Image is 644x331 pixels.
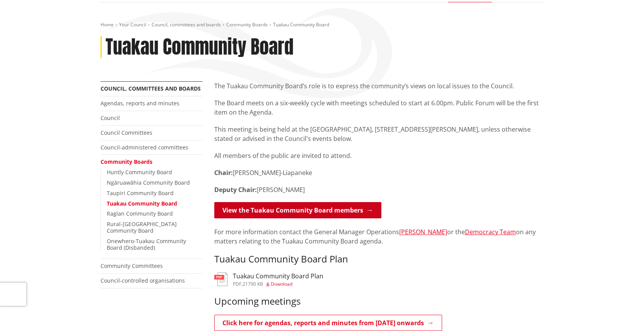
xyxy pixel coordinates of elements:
[107,189,174,197] a: Taupiri Community Board
[214,254,544,265] h3: Tuakau Community Board Plan
[214,273,323,286] a: Tuakau Community Board Plan pdf,21790 KB Download
[608,298,636,326] iframe: Messenger Launcher
[101,114,120,122] a: Council
[273,21,329,28] span: Tuakau Community Board
[107,200,177,207] a: Tuakau Community Board
[101,22,544,28] nav: breadcrumb
[101,21,114,28] a: Home
[233,273,323,280] h3: Tuakau Community Board Plan
[107,179,190,186] a: Ngāruawāhia Community Board
[214,185,544,194] p: [PERSON_NAME]
[399,228,447,236] a: [PERSON_NAME]
[214,315,442,331] a: Click here for agendas, reports and minutes from [DATE] onwards
[101,85,201,92] a: Council, committees and boards
[101,277,185,284] a: Council-controlled organisations
[465,228,516,236] a: Democracy Team
[214,273,227,286] img: document-pdf.svg
[214,168,233,177] strong: Chair:
[233,282,323,286] div: ,
[214,227,544,246] p: For more information contact the General Manager Operations or the on any matters relating to the...
[101,144,188,151] a: Council-administered committees
[271,281,292,287] span: Download
[101,262,163,269] a: Community Committees
[101,129,152,136] a: Council Committees
[214,98,544,117] p: The Board meets on a six-weekly cycle with meetings scheduled to start at 6.00pm. Public Forum wi...
[107,210,173,217] a: Raglan Community Board
[107,220,177,234] a: Rural-[GEOGRAPHIC_DATA] Community Board
[214,296,544,307] h3: Upcoming meetings
[233,281,241,287] span: pdf
[226,21,268,28] a: Community Boards
[243,281,263,287] span: 21790 KB
[214,151,544,160] p: All members of the public are invited to attend.
[101,158,152,165] a: Community Boards
[214,185,257,194] strong: Deputy Chair:
[214,202,381,218] a: View the Tuakau Community Board members
[214,81,544,91] p: The Tuakau Community Board’s role is to express the community’s views on local issues to the Coun...
[214,168,544,177] p: [PERSON_NAME]-Liapaneke
[119,21,146,28] a: Your Council
[101,99,179,107] a: Agendas, reports and minutes
[106,36,294,58] h1: Tuakau Community Board
[152,21,221,28] a: Council, committees and boards
[107,168,172,176] a: Huntly Community Board
[214,125,544,143] p: This meeting is being held at the [GEOGRAPHIC_DATA], [STREET_ADDRESS][PERSON_NAME], unless otherw...
[107,237,186,251] a: Onewhero-Tuakau Community Board (Disbanded)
